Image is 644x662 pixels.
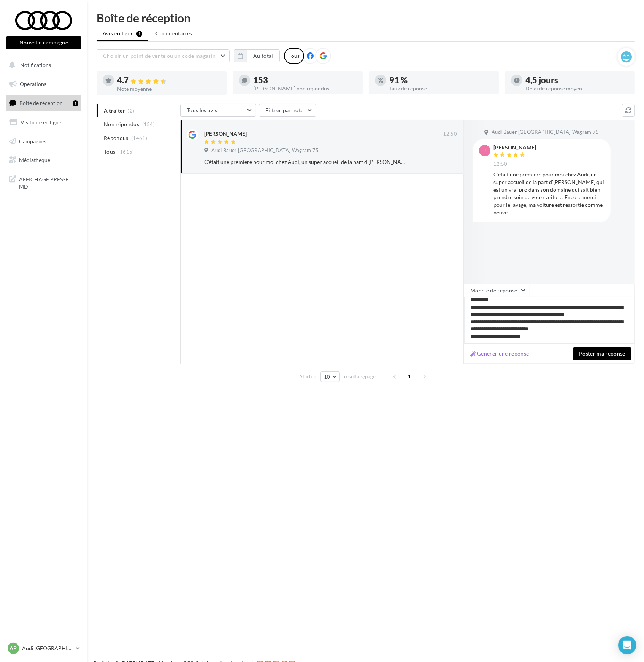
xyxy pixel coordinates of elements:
[5,152,83,168] a: Médiathèque
[117,76,220,85] div: 4.7
[573,347,631,360] button: Poster ma réponse
[484,147,486,154] span: J
[21,119,61,125] span: Visibilité en ligne
[253,76,357,84] div: 153
[344,373,376,380] span: résultats/page
[211,147,319,154] span: Audi Bauer [GEOGRAPHIC_DATA] Wagram 75
[5,171,83,194] a: AFFICHAGE PRESSE MD
[299,373,316,380] span: Afficher
[525,76,629,84] div: 4,5 jours
[19,157,50,163] span: Médiathèque
[5,114,83,130] a: Visibilité en ligne
[104,148,115,156] span: Tous
[493,145,536,150] div: [PERSON_NAME]
[234,49,280,62] button: Au total
[20,81,46,87] span: Opérations
[142,121,155,127] span: (154)
[389,76,493,84] div: 91 %
[5,57,80,73] button: Notifications
[73,100,78,106] div: 1
[493,161,508,168] span: 12:50
[20,62,51,68] span: Notifications
[104,134,128,142] span: Répondus
[103,52,216,59] span: Choisir un point de vente ou un code magasin
[320,371,340,382] button: 10
[618,636,636,654] div: Open Intercom Messenger
[131,135,147,141] span: (1461)
[389,86,493,91] div: Taux de réponse
[404,370,416,383] span: 1
[22,645,73,652] p: Audi [GEOGRAPHIC_DATA] 17
[324,374,330,380] span: 10
[10,645,17,652] span: AP
[97,12,635,24] div: Boîte de réception
[187,107,217,113] span: Tous les avis
[104,121,139,128] span: Non répondus
[467,349,532,358] button: Générer une réponse
[5,76,83,92] a: Opérations
[19,138,46,144] span: Campagnes
[253,86,357,91] div: [PERSON_NAME] non répondus
[5,95,83,111] a: Boîte de réception1
[117,86,220,92] div: Note moyenne
[284,48,304,64] div: Tous
[525,86,629,91] div: Délai de réponse moyen
[6,36,81,49] button: Nouvelle campagne
[464,284,530,297] button: Modèle de réponse
[155,30,192,37] span: Commentaires
[19,174,78,191] span: AFFICHAGE PRESSE MD
[443,131,457,138] span: 12:50
[5,133,83,149] a: Campagnes
[204,158,408,166] div: C’était une première pour moi chez Audi, un super accueil de la part d'[PERSON_NAME] qui est un v...
[247,49,280,62] button: Au total
[19,100,63,106] span: Boîte de réception
[493,171,604,216] div: C’était une première pour moi chez Audi, un super accueil de la part d'[PERSON_NAME] qui est un v...
[97,49,230,62] button: Choisir un point de vente ou un code magasin
[6,641,81,656] a: AP Audi [GEOGRAPHIC_DATA] 17
[259,104,316,117] button: Filtrer par note
[204,130,247,138] div: [PERSON_NAME]
[492,129,599,136] span: Audi Bauer [GEOGRAPHIC_DATA] Wagram 75
[118,149,134,155] span: (1615)
[180,104,256,117] button: Tous les avis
